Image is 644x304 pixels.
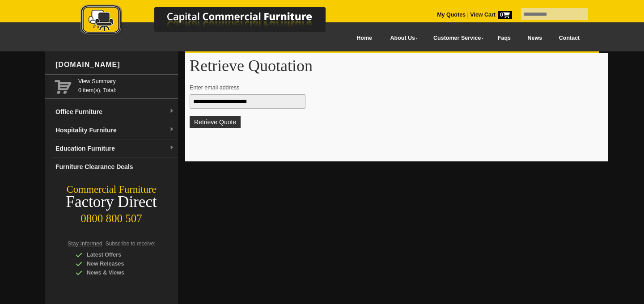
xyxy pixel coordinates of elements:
[78,77,174,86] a: View Summary
[169,109,174,114] img: dropdown
[190,116,241,128] button: Retrieve Quote
[45,196,178,208] div: Factory Direct
[470,12,512,18] strong: View Cart
[52,103,178,121] a: Office Furnituredropdown
[56,4,369,37] img: Capital Commercial Furniture Logo
[106,241,156,247] span: Subscribe to receive:
[190,57,604,74] h1: Retrieve Quotation
[52,121,178,139] a: Hospitality Furnituredropdown
[68,241,102,247] span: Stay Informed
[190,83,595,92] p: Enter email address
[76,259,161,268] div: New Releases
[45,183,178,196] div: Commercial Furniture
[76,268,161,277] div: News & Views
[45,208,178,225] div: 0800 800 507
[52,158,178,176] a: Furniture Clearance Deals
[381,28,424,48] a: About Us
[78,77,174,93] span: 0 item(s), Total:
[551,28,588,48] a: Contact
[489,28,519,48] a: Faqs
[437,12,466,18] a: My Quotes
[56,4,369,40] a: Capital Commercial Furniture Logo
[169,127,174,132] img: dropdown
[498,11,512,19] span: 0
[424,28,489,48] a: Customer Service
[52,51,178,78] div: [DOMAIN_NAME]
[519,28,551,48] a: News
[76,250,161,259] div: Latest Offers
[52,139,178,158] a: Education Furnituredropdown
[469,12,512,18] a: View Cart0
[169,145,174,151] img: dropdown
